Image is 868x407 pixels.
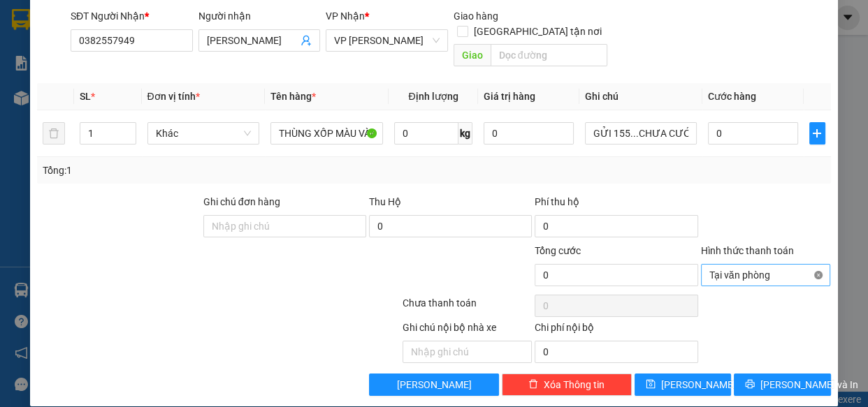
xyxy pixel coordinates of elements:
span: Giá trị hàng [484,91,535,102]
button: printer[PERSON_NAME] và In [734,373,830,396]
span: Tên hàng [270,91,316,102]
input: Ghi Chú [585,122,697,145]
span: [PERSON_NAME] [661,377,736,392]
span: plus [810,128,825,139]
span: Tại văn phòng [709,265,823,286]
span: Khác [156,123,252,144]
span: user-add [301,35,312,46]
button: save[PERSON_NAME] [635,373,731,396]
input: 0 [484,122,574,145]
span: Thu Hộ [369,196,401,207]
span: Định lượng [408,91,458,102]
input: Ghi chú đơn hàng [203,215,366,237]
div: Ghi chú nội bộ nhà xe [403,320,533,341]
span: close-circle [814,271,823,279]
div: Chưa thanh toán [401,295,534,320]
button: plus [809,122,825,145]
label: Hình thức thanh toán [701,245,794,256]
span: delete [528,379,538,390]
span: [PERSON_NAME] và In [760,377,858,392]
span: [PERSON_NAME] [397,377,472,392]
input: Dọc đường [491,44,607,66]
span: Giao hàng [454,10,498,22]
div: Tổng: 1 [43,163,336,178]
th: Ghi chú [579,83,703,110]
div: SĐT Người Nhận [71,8,193,24]
input: Nhập ghi chú [403,341,533,363]
span: VP Phan Rang [334,30,440,51]
label: Ghi chú đơn hàng [203,196,280,207]
input: VD: Bàn, Ghế [270,122,383,145]
span: Tổng cước [535,245,581,256]
span: [GEOGRAPHIC_DATA] tận nơi [468,24,607,39]
span: kg [458,122,472,145]
span: Đơn vị tính [147,91,200,102]
div: Người nhận [198,8,321,24]
button: delete [43,122,65,145]
span: save [646,379,656,390]
span: Cước hàng [708,91,756,102]
span: printer [745,379,755,390]
span: Xóa Thông tin [544,377,605,392]
span: Giao [454,44,491,66]
button: deleteXóa Thông tin [502,373,632,396]
div: Chi phí nội bộ [535,320,697,341]
span: VP Nhận [326,10,365,22]
span: SL [80,91,91,102]
button: [PERSON_NAME] [369,373,499,396]
div: Phí thu hộ [535,194,697,215]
